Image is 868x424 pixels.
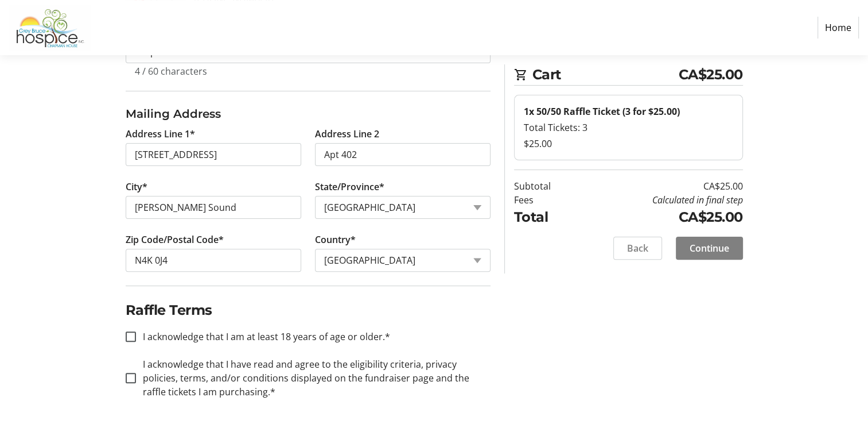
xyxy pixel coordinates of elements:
[580,193,743,207] td: Calculated in final step
[126,249,301,272] input: Zip or Postal Code
[135,65,207,78] tr-character-limit: 4 / 60 characters
[532,64,679,85] span: Cart
[315,233,356,246] label: Country*
[627,241,648,255] span: Back
[613,237,662,260] button: Back
[514,207,580,228] td: Total
[514,179,580,193] td: Subtotal
[126,196,301,219] input: City
[126,300,491,321] h2: Raffle Terms
[514,193,580,207] td: Fees
[9,5,91,51] img: Grey Bruce Hospice's Logo
[126,127,195,141] label: Address Line 1*
[126,180,147,194] label: City*
[679,64,743,85] span: CA$25.00
[690,241,729,255] span: Continue
[524,137,733,151] div: $25.00
[136,357,491,399] label: I acknowledge that I have read and agree to the eligibility criteria, privacy policies, terms, an...
[580,179,743,193] td: CA$25.00
[315,180,384,194] label: State/Province*
[126,105,491,122] h3: Mailing Address
[524,105,680,118] strong: 1x 50/50 Raffle Ticket (3 for $25.00)
[524,121,733,134] div: Total Tickets: 3
[126,233,224,246] label: Zip Code/Postal Code*
[676,237,743,260] button: Continue
[818,17,859,38] a: Home
[126,143,301,166] input: Address
[580,207,743,228] td: CA$25.00
[315,127,379,141] label: Address Line 2
[136,330,390,344] label: I acknowledge that I am at least 18 years of age or older.*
